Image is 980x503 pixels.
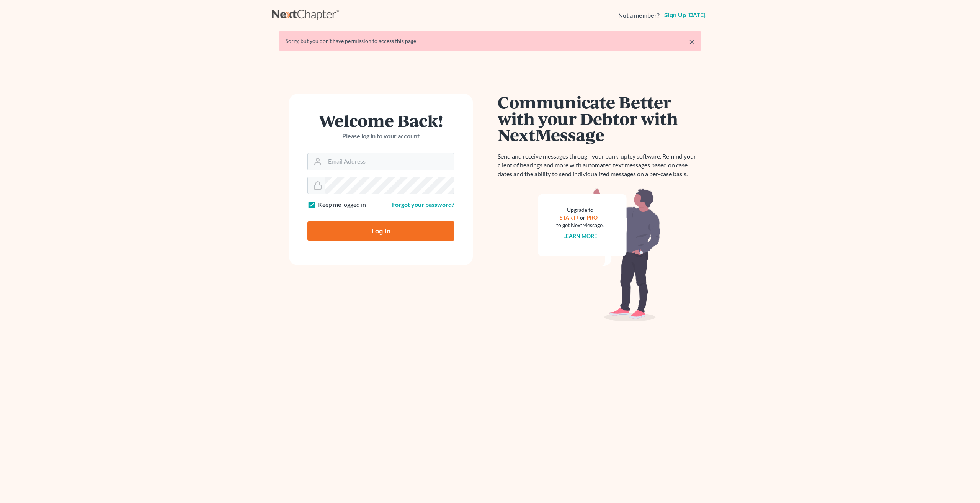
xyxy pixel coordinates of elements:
img: nextmessage_bg-59042aed3d76b12b5cd301f8e5b87938c9018125f34e5fa2b7a6b67550977c72.svg [538,188,660,322]
a: PRO+ [586,214,601,221]
label: Keep me logged in [318,200,366,209]
h1: Communicate Better with your Debtor with NextMessage [498,94,701,143]
a: Sign up [DATE]! [663,12,708,18]
a: START+ [560,214,579,221]
div: Upgrade to [556,206,604,214]
span: or [580,214,585,221]
a: × [689,37,694,46]
div: to get NextMessage. [556,221,604,229]
input: Log In [307,221,454,241]
a: Forgot your password? [392,201,454,208]
p: Send and receive messages through your bankruptcy software. Remind your client of hearings and mo... [498,152,701,179]
strong: Not a member? [618,11,660,20]
div: Sorry, but you don't have permission to access this page [286,37,694,45]
p: Please log in to your account [307,132,454,141]
input: Email Address [325,153,454,170]
a: Learn more [563,233,597,239]
h1: Welcome Back! [307,112,454,129]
